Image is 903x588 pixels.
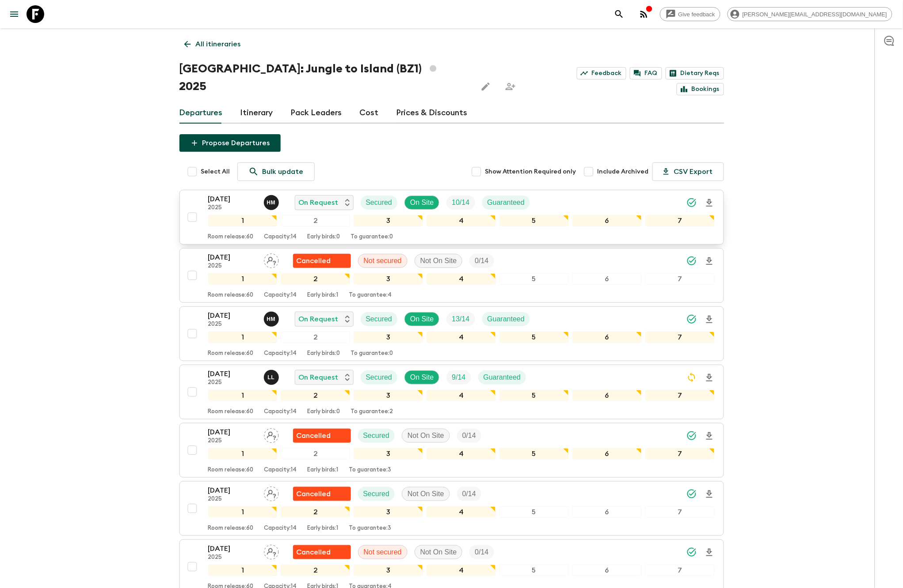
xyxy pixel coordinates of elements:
[208,506,278,518] div: 1
[420,547,457,558] p: Not On Site
[366,197,392,208] p: Secured
[415,254,463,268] div: Not On Site
[408,430,444,441] p: Not On Site
[179,134,281,152] button: Propose Departures
[446,196,475,210] div: Trip Fill
[297,489,331,499] p: Cancelled
[462,489,476,499] p: 0 / 14
[354,506,423,518] div: 3
[415,545,463,559] div: Not On Site
[404,312,439,326] div: On Site
[630,67,662,79] a: FAQ
[645,390,715,401] div: 7
[264,256,279,263] span: Assign pack leader
[666,67,724,79] a: Dietary Reqs
[358,487,395,501] div: Secured
[267,199,276,206] p: H M
[281,215,350,226] div: 2
[572,390,642,401] div: 6
[686,197,697,208] svg: Synced Successfully
[572,506,642,518] div: 6
[686,430,697,441] svg: Synced Successfully
[427,565,496,576] div: 4
[179,306,724,361] button: [DATE]2025Hob MedinaOn RequestSecuredOn SiteTrip FillGuaranteed1234567Room release:60Capacity:14E...
[208,332,278,343] div: 1
[358,254,408,268] div: Not secured
[179,423,724,478] button: [DATE]2025Assign pack leaderFlash Pack cancellationSecuredNot On SiteTrip Fill1234567Room release...
[349,525,392,532] p: To guarantee: 3
[446,312,475,326] div: Trip Fill
[208,485,257,496] p: [DATE]
[308,234,340,241] p: Early birds: 0
[572,565,642,576] div: 6
[427,332,496,343] div: 4
[293,545,351,559] div: Unable to secure
[263,166,304,177] p: Bulk update
[404,196,439,210] div: On Site
[293,487,351,501] div: Flash Pack cancellation
[475,256,488,266] p: 0 / 14
[264,547,279,554] span: Assign pack leader
[572,273,642,285] div: 6
[201,167,230,176] span: Select All
[704,489,715,500] svg: Download Onboarding
[264,198,281,205] span: Hob Medina
[208,204,257,211] p: 2025
[208,437,257,445] p: 2025
[208,273,278,285] div: 1
[402,429,450,443] div: Not On Site
[354,565,423,576] div: 3
[237,162,315,181] a: Bulk update
[268,374,275,381] p: L L
[299,314,339,324] p: On Request
[402,487,450,501] div: Not On Site
[299,197,339,208] p: On Request
[208,194,257,204] p: [DATE]
[264,408,297,415] p: Capacity: 14
[452,197,469,208] p: 10 / 14
[499,273,569,285] div: 5
[686,314,697,324] svg: Synced Successfully
[308,467,339,474] p: Early birds: 1
[208,408,254,415] p: Room release: 60
[264,431,279,438] span: Assign pack leader
[281,390,350,401] div: 2
[291,102,342,124] a: Pack Leaders
[396,102,468,124] a: Prices & Discounts
[208,310,257,321] p: [DATE]
[208,390,278,401] div: 1
[645,215,715,226] div: 7
[410,372,434,383] p: On Site
[179,190,724,245] button: [DATE]2025Hob MedinaOn RequestSecuredOn SiteTrip FillGuaranteed1234567Room release:60Capacity:14E...
[420,256,457,266] p: Not On Site
[674,11,720,18] span: Give feedback
[293,429,351,443] div: Flash Pack cancellation
[208,263,257,270] p: 2025
[179,35,246,53] a: All itineraries
[208,234,254,241] p: Room release: 60
[361,196,398,210] div: Secured
[208,292,254,299] p: Room release: 60
[208,448,278,460] div: 1
[179,481,724,536] button: [DATE]2025Assign pack leaderFlash Pack cancellationSecuredNot On SiteTrip Fill1234567Room release...
[297,430,331,441] p: Cancelled
[208,467,254,474] p: Room release: 60
[179,365,724,419] button: [DATE]2025Luis LobosOn RequestSecuredOn SiteTrip FillGuaranteed1234567Room release:60Capacity:14E...
[308,292,339,299] p: Early birds: 1
[358,429,395,443] div: Secured
[572,448,642,460] div: 6
[499,215,569,226] div: 5
[354,390,423,401] div: 3
[452,314,469,324] p: 13 / 14
[363,430,390,441] p: Secured
[499,506,569,518] div: 5
[208,252,257,263] p: [DATE]
[281,448,350,460] div: 2
[264,525,297,532] p: Capacity: 14
[457,487,481,501] div: Trip Fill
[645,506,715,518] div: 7
[208,369,257,379] p: [DATE]
[358,545,408,559] div: Not secured
[208,554,257,561] p: 2025
[410,197,434,208] p: On Site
